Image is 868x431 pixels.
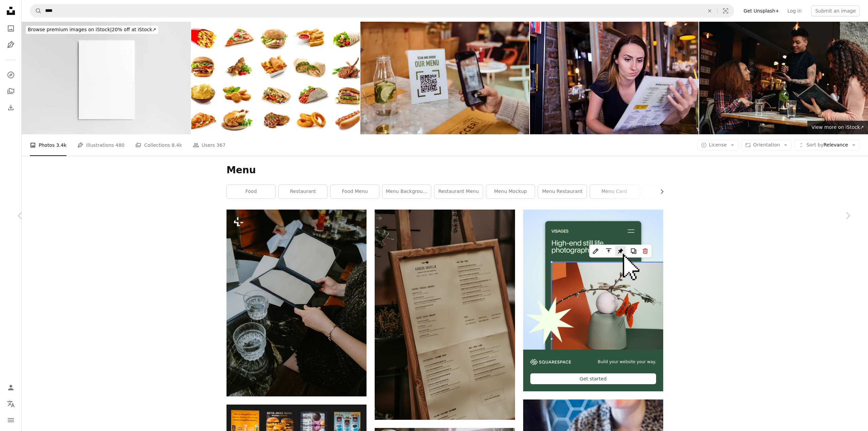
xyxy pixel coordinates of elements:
[642,185,690,198] a: text
[375,311,515,317] a: white printer paper on brown wooden table
[191,22,360,134] img: Fast food collection
[331,185,379,198] a: food menu
[697,140,739,151] button: License
[226,300,367,306] a: a person holding a picture frame over a table
[827,183,868,248] a: Next
[699,22,868,134] img: Woman in a cafe ordering to waiter
[811,5,860,16] button: Submit an image
[30,4,42,17] button: Search Unsplash
[530,22,699,134] img: Beautiful young woman looking at menu
[656,185,663,198] button: scroll list to the right
[28,27,112,32] span: Browse premium images on iStock |
[538,185,587,198] a: menu restaurant
[486,185,535,198] a: menu mockup
[279,185,327,198] a: restaurant
[523,210,663,350] img: file-1723602894256-972c108553a7image
[4,68,18,82] a: Explore
[4,397,18,411] button: Language
[523,210,663,391] a: Build your website your way.Get started
[4,413,18,427] button: Menu
[530,359,571,365] img: file-1606177908946-d1eed1cbe4f5image
[702,4,717,17] button: Clear
[4,84,18,98] a: Collections
[360,22,529,134] img: Woman consulting the restaurant menu with QR Code
[806,142,848,149] span: Relevance
[116,141,125,149] span: 480
[22,22,191,134] img: Blank vertical 5x7, A4 paper mockup
[739,5,783,16] a: Get Unsplash+
[226,210,367,396] img: a person holding a picture frame over a table
[4,38,18,52] a: Illustrations
[753,142,780,148] span: Orientation
[807,121,868,134] a: View more on iStock↗
[77,134,124,156] a: Illustrations 480
[709,142,727,148] span: License
[598,359,656,365] span: Build your website your way.
[4,101,18,114] a: Download History
[227,185,275,198] a: food
[22,22,162,38] a: Browse premium images on iStock|20% off at iStock↗
[806,142,823,148] span: Sort by
[741,140,792,151] button: Orientation
[717,4,734,17] button: Visual search
[4,22,18,35] a: Photos
[193,134,225,156] a: Users 367
[375,210,515,420] img: white printer paper on brown wooden table
[434,185,483,198] a: restaurant menu
[783,5,806,16] a: Log in
[216,141,225,149] span: 367
[530,373,656,384] div: Get started
[30,4,734,18] form: Find visuals sitewide
[172,141,182,149] span: 8.4k
[28,27,156,32] span: 20% off at iStock ↗
[794,140,860,151] button: Sort byRelevance
[4,381,18,394] a: Log in / Sign up
[135,134,182,156] a: Collections 8.4k
[382,185,431,198] a: menu background
[590,185,638,198] a: menu card
[226,164,663,176] h1: Menu
[811,124,864,130] span: View more on iStock ↗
